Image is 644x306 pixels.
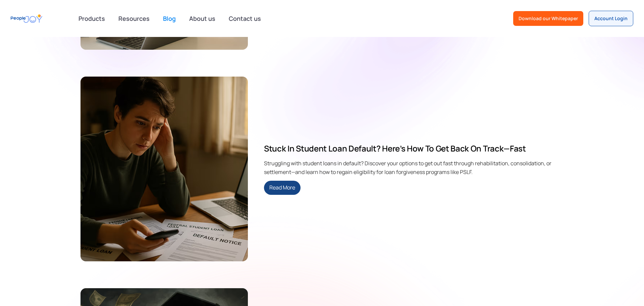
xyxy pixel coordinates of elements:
a: Contact us [225,11,265,26]
img: A worried young adult sits at a kitchen table with student loan bills and a “Default Notice,” rea... [80,77,248,261]
a: Blog [159,11,180,26]
h2: Stuck in Student Loan Default? Here’s How to Get Back on Track—Fast [264,143,563,154]
div: Products [74,12,109,25]
div: Struggling with student loans in default? Discover your options to get out fast through rehabilit... [264,159,563,175]
div: Download our Whitepaper [519,15,578,22]
a: Download our Whitepaper [513,11,583,26]
a: Read More [264,181,301,195]
a: Resources [114,11,154,26]
a: About us [185,11,219,26]
div: Account Login [594,15,628,22]
a: Account Login [589,11,633,26]
a: home [11,11,42,26]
